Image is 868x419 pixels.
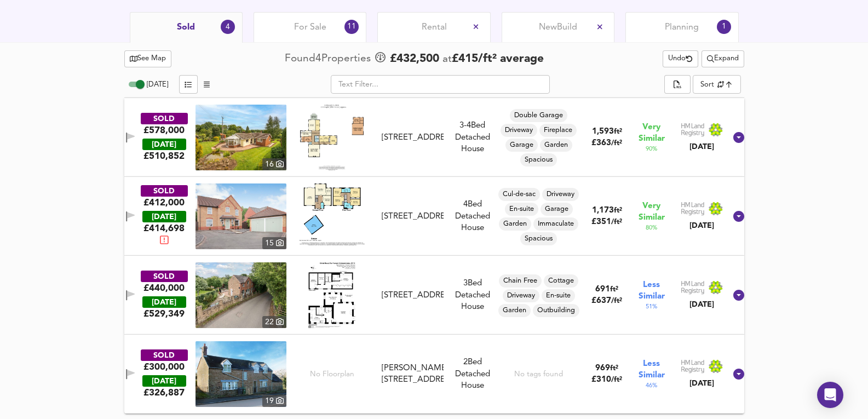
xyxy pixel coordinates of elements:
[520,153,557,167] div: Spacious
[177,21,195,33] span: Sold
[221,20,235,34] div: 4
[611,297,622,305] span: / ft²
[377,132,448,144] div: Tolland, Plough Lane, DY14 9UY
[664,75,691,94] div: split button
[639,358,665,381] span: Less Similar
[681,123,723,137] img: Land Registry
[196,262,286,328] a: property thumbnail 22
[681,359,723,374] img: Land Registry
[717,20,731,34] div: 1
[539,124,577,137] div: Fireplace
[611,376,622,383] span: / ft²
[498,306,531,315] span: Garden
[732,131,745,144] svg: Show Details
[448,120,497,131] div: Rightmove thinks this is a 4 bed but Zoopla states 3 bed, so we're showing you both here
[124,50,172,67] button: See Map
[382,363,444,386] div: [PERSON_NAME][STREET_ADDRESS]
[503,289,539,302] div: Driveway
[501,124,537,137] div: Driveway
[533,217,578,231] div: Immaculate
[143,308,185,320] span: £ 529,349
[681,280,723,295] img: Land Registry
[639,122,665,145] span: Very Similar
[611,219,622,226] span: / ft²
[196,262,286,328] img: property thumbnail
[611,140,622,147] span: / ft²
[510,111,567,120] span: Double Garage
[702,50,744,67] button: Expand
[448,199,497,234] div: 4 Bed Detached House
[505,139,538,152] div: Garage
[520,234,557,244] span: Spacious
[142,139,186,150] div: [DATE]
[732,368,745,381] svg: Show Details
[143,150,185,162] span: £ 510,852
[533,306,579,315] span: Outbuilding
[646,145,657,153] span: 90 %
[499,219,531,229] span: Garden
[299,183,365,245] img: Floorplan
[498,190,540,199] span: Cul-de-sac
[542,289,575,302] div: En-suite
[681,202,723,216] img: Land Registry
[592,206,614,215] span: 1,173
[591,139,622,147] span: £ 363
[639,279,665,302] span: Less Similar
[707,53,739,65] span: Expand
[646,302,657,311] span: 51 %
[262,237,286,249] div: 15
[294,21,326,33] span: For Sale
[539,125,577,135] span: Fireplace
[520,232,557,245] div: Spacious
[539,21,577,33] span: New Build
[646,381,657,390] span: 46 %
[499,217,531,231] div: Garden
[262,158,286,170] div: 16
[499,274,542,288] div: Chain Free
[501,125,537,135] span: Driveway
[196,341,286,407] img: property thumbnail
[390,51,439,67] span: £ 432,500
[663,50,698,67] button: Undo
[514,369,563,380] div: No tags found
[196,105,286,170] img: property thumbnail
[143,282,185,294] div: £440,000
[681,220,723,231] div: [DATE]
[505,203,538,216] div: En-suite
[505,140,538,150] span: Garage
[591,376,622,384] span: £ 310
[262,316,286,328] div: 22
[452,53,544,65] span: £ 415 / ft² average
[124,177,744,256] div: SOLD£412,000 [DATE]£414,698property thumbnail 15 Floorplan[STREET_ADDRESS]4Bed Detached HouseCul-...
[533,219,578,229] span: Immaculate
[308,262,355,328] img: Floorplan
[196,183,286,249] img: property thumbnail
[300,105,364,170] img: Floorplan
[681,378,723,389] div: [DATE]
[141,185,188,197] div: SOLD
[196,183,286,249] a: property thumbnail 15
[448,278,497,313] div: 3 Bed Detached House
[503,291,539,301] span: Driveway
[124,335,744,414] div: SOLD£300,000 [DATE]£326,887property thumbnail 19 No Floorplan[PERSON_NAME][STREET_ADDRESS]2Bed De...
[143,197,185,209] div: £412,000
[541,204,573,214] span: Garage
[693,75,740,94] div: Sort
[310,369,354,380] span: No Floorplan
[592,128,614,136] span: 1,593
[141,113,188,124] div: SOLD
[639,200,665,223] span: Very Similar
[448,357,497,392] div: 2 Bed Detached House
[544,276,578,286] span: Cottage
[681,141,723,152] div: [DATE]
[142,375,186,387] div: [DATE]
[196,341,286,407] a: property thumbnail 19
[262,395,286,407] div: 19
[143,361,185,373] div: £300,000
[331,75,550,94] input: Text Filter...
[817,382,843,408] div: Open Intercom Messenger
[143,222,185,248] span: £ 414,698
[646,223,657,232] span: 80 %
[681,299,723,310] div: [DATE]
[591,218,622,226] span: £ 351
